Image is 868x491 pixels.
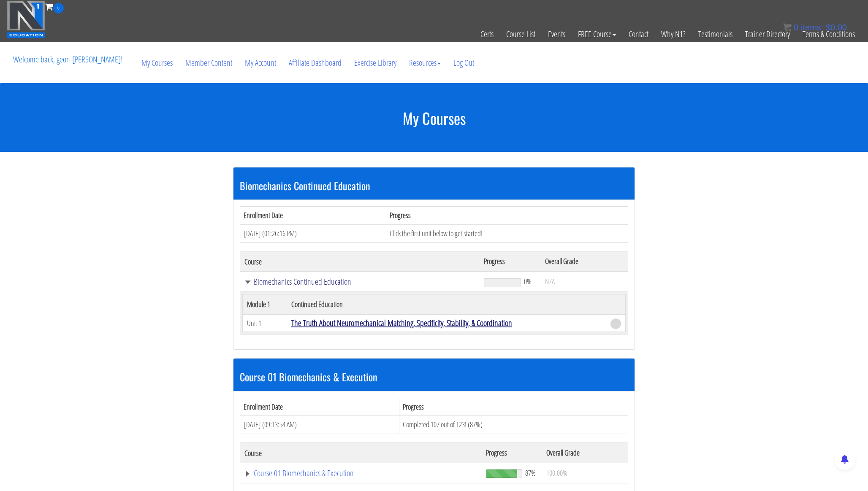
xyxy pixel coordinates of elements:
a: The Truth About Neuromechanical Matching, Specificity, Stability, & Coordination [291,317,512,329]
td: Unit 1 [243,315,287,332]
bdi: 0.00 [826,23,847,32]
img: icon11.png [783,23,792,32]
p: Welcome back, geon-[PERSON_NAME]! [7,43,129,76]
a: 0 items: $0.00 [783,23,847,32]
span: 0 [53,3,64,13]
a: Course 01 Biomechanics & Execution [244,469,477,478]
a: Terms & Conditions [796,13,861,55]
a: Log Out [447,43,480,83]
a: Affiliate Dashboard [282,43,348,83]
th: Course [240,251,480,272]
th: Course [240,443,482,463]
a: My Courses [135,43,179,83]
a: Why N1? [655,13,692,55]
th: Continued Education [287,294,606,315]
a: 0 [45,1,64,12]
th: Overall Grade [541,251,628,272]
th: Progress [482,443,542,463]
a: Trainer Directory [739,13,796,55]
a: Member Content [179,43,239,83]
a: Biomechanics Continued Education [244,278,475,286]
th: Enrollment Date [240,206,386,224]
span: 87% [525,468,536,478]
th: Progress [386,206,628,224]
th: Progress [480,251,541,272]
td: 100.00% [542,463,628,483]
a: Exercise Library [348,43,403,83]
a: Testimonials [692,13,739,55]
th: Overall Grade [542,443,628,463]
img: n1-education [7,0,45,38]
span: $ [826,23,830,32]
span: 0 [794,23,798,32]
span: items: [801,23,823,32]
span: 0% [524,277,532,286]
th: Progress [399,398,628,416]
td: Completed 107 out of 123! (87%) [399,416,628,434]
a: FREE Course [572,13,622,55]
a: My Account [239,43,282,83]
th: Enrollment Date [240,398,399,416]
a: Resources [403,43,447,83]
a: Events [542,13,572,55]
a: Course List [500,13,542,55]
h3: Biomechanics Continued Education [240,180,628,191]
th: Module 1 [243,294,287,315]
td: N/A [541,272,628,292]
td: Click the first unit below to get started! [386,224,628,243]
td: [DATE] (09:13:54 AM) [240,416,399,434]
td: [DATE] (01:26:16 PM) [240,224,386,243]
h3: Course 01 Biomechanics & Execution [240,371,628,382]
a: Certs [474,13,500,55]
a: Contact [622,13,655,55]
